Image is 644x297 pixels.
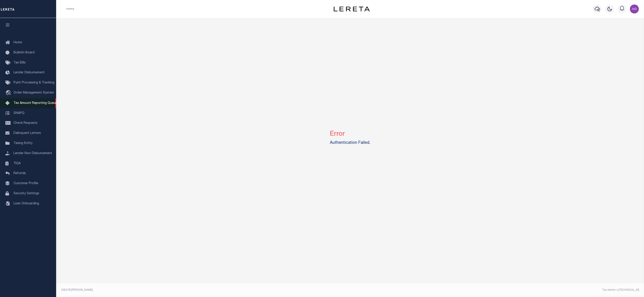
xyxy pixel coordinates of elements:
[13,152,52,155] span: Lender Non-Disbursement
[13,91,54,94] span: Order Management System
[13,51,35,54] span: Bulletin Board
[13,172,26,175] span: Refunds
[13,71,45,74] span: Lender Disbursement
[13,132,41,135] span: Delinquent Letters
[330,127,370,138] h2: Error
[13,162,21,165] span: TIQA
[13,182,38,185] span: Customer Profile
[13,142,33,145] span: Taxing Entity
[5,90,13,96] i: travel_explore
[13,122,37,125] span: Check Requests
[13,111,24,115] span: SNAPQ
[13,102,57,105] span: Tax Amount Reporting Queue
[334,7,370,11] img: logo-dark.svg
[13,61,26,64] span: Tax Bills
[66,7,74,11] li: Home
[13,41,22,44] span: Home
[13,192,39,195] span: Security Settings
[13,81,54,84] span: Pymt Processing & Tracking
[630,4,639,13] img: svg+xml;base64,PHN2ZyB4bWxucz0iaHR0cDovL3d3dy53My5vcmcvMjAwMC9zdmciIHBvaW50ZXItZXZlbnRzPSJub25lIi...
[13,202,39,205] span: Loan Onboarding
[330,140,370,146] label: Authentication Failed.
